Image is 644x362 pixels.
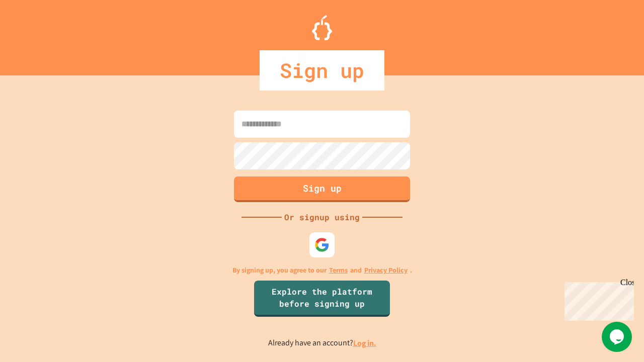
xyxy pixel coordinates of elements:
[4,4,69,64] div: Chat with us now!Close
[329,265,348,276] a: Terms
[353,338,376,348] a: Log in.
[282,211,362,223] div: Or signup using
[234,176,410,202] button: Sign up
[260,50,384,90] div: Sign up
[364,265,408,276] a: Privacy Policy
[312,15,332,40] img: Logo.svg
[560,278,634,321] iframe: chat widget
[314,237,330,252] img: google-icon.svg
[268,337,376,349] p: Already have an account?
[602,322,634,352] iframe: chat widget
[232,265,412,276] p: By signing up, you agree to our and .
[254,281,390,317] a: Explore the platform before signing up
